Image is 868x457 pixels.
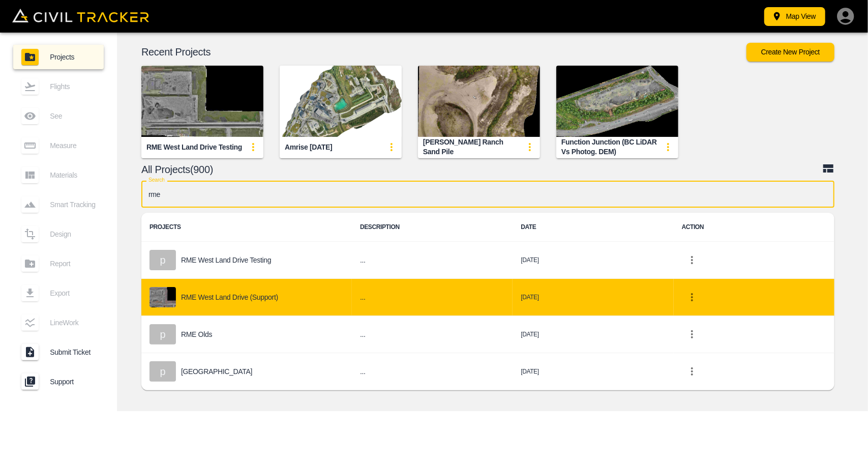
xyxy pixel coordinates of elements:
th: DATE [513,213,673,242]
button: Create New Project [746,43,834,62]
button: update-card-details [520,137,540,157]
img: Amrise Sep 2025 [280,66,402,137]
div: p [149,324,176,345]
button: update-card-details [658,137,678,157]
a: Projects [13,45,104,69]
td: [DATE] [513,353,673,390]
h6: ... [360,365,504,378]
div: RME West Land Drive Testing [146,142,242,152]
img: RME West Land Drive Testing [141,66,263,137]
img: Civil Tracker [12,9,149,23]
a: Support [13,369,104,394]
div: Amrise [DATE] [285,142,332,152]
table: project-list-table [141,213,834,390]
span: Projects [50,53,96,61]
p: Recent Projects [141,48,746,56]
span: Support [50,378,96,386]
button: Map View [764,7,825,26]
td: [DATE] [513,316,673,353]
div: [PERSON_NAME] Ranch Sand pile [423,137,520,156]
div: p [149,361,176,382]
p: [GEOGRAPHIC_DATA] [181,367,252,376]
th: PROJECTS [141,213,352,242]
p: All Projects(900) [141,165,822,174]
th: ACTION [674,213,834,242]
button: update-card-details [243,137,263,157]
td: [DATE] [513,242,673,279]
img: Adams Ranch Sand pile [418,66,540,137]
span: Submit Ticket [50,348,96,356]
h6: ... [360,254,504,267]
p: RME West Land Drive Testing [181,256,271,264]
a: Submit Ticket [13,340,104,364]
th: DESCRIPTION [352,213,513,242]
div: p [149,250,176,270]
img: Function Junction (BC LiDAR vs Photog. DEM) [556,66,678,137]
h6: ... [360,328,504,341]
p: RME West Land Drive (Support) [181,293,278,301]
img: project-image [149,287,176,307]
td: [DATE] [513,279,673,316]
div: Function Junction (BC LiDAR vs Photog. DEM) [561,137,658,156]
h6: ... [360,291,504,304]
p: RME Olds [181,330,212,338]
button: update-card-details [381,137,402,157]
